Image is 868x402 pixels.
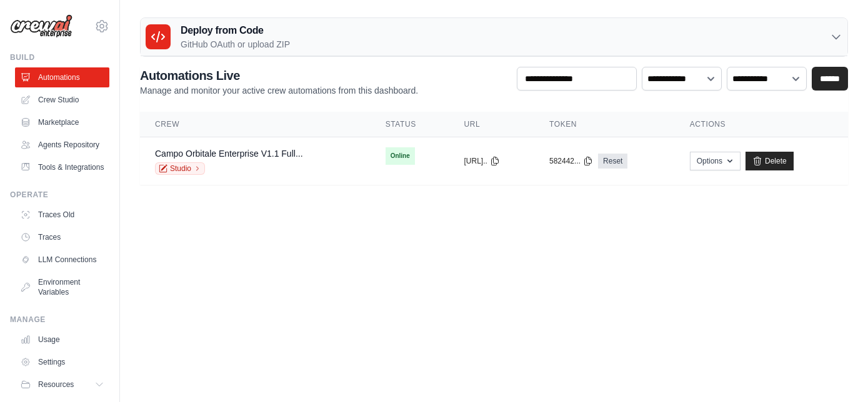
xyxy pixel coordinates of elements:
[386,147,415,165] span: Online
[155,162,205,175] a: Studio
[38,380,74,390] span: Resources
[15,352,109,372] a: Settings
[181,23,290,38] h3: Deploy from Code
[371,112,449,137] th: Status
[534,112,675,137] th: Token
[690,152,741,170] button: Options
[140,84,418,97] p: Manage and monitor your active crew automations from this dashboard.
[15,90,109,110] a: Crew Studio
[15,250,109,270] a: LLM Connections
[15,112,109,132] a: Marketplace
[449,112,534,137] th: URL
[15,205,109,225] a: Traces Old
[181,38,290,51] p: GitHub OAuth or upload ZIP
[10,14,72,38] img: Logo
[598,154,627,169] a: Reset
[15,135,109,155] a: Agents Repository
[15,227,109,247] a: Traces
[549,156,593,166] button: 582442...
[746,152,794,170] a: Delete
[155,149,303,159] a: Campo Orbitale Enterprise V1.1 Full...
[15,272,109,302] a: Environment Variables
[10,315,109,325] div: Manage
[10,52,109,62] div: Build
[15,330,109,350] a: Usage
[140,67,418,84] h2: Automations Live
[10,190,109,200] div: Operate
[675,112,848,137] th: Actions
[15,375,109,395] button: Resources
[15,157,109,177] a: Tools & Integrations
[140,112,371,137] th: Crew
[15,67,109,87] a: Automations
